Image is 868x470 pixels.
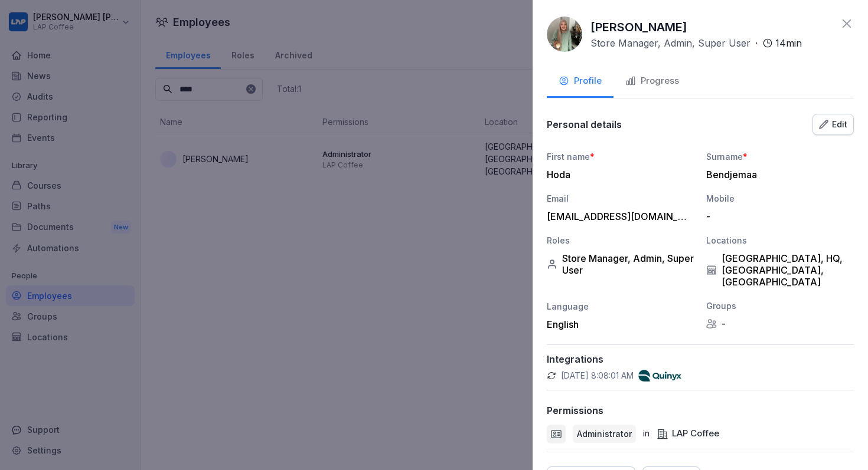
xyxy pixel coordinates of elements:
div: · [590,36,802,50]
div: Bendjemaa [706,169,848,180]
div: Roles [547,234,694,246]
p: 14 min [775,36,802,50]
div: Language [547,300,694,313]
div: Groups [706,300,854,312]
div: - [706,211,848,222]
div: Email [547,192,694,205]
p: in [643,427,650,441]
button: Edit [812,114,854,135]
div: English [547,318,694,330]
p: Integrations [547,353,854,365]
div: Profile [559,74,602,88]
div: Edit [819,118,847,131]
div: Surname [706,150,854,163]
div: Hoda [547,169,688,180]
div: - [706,318,854,330]
div: Mobile [706,192,854,205]
button: Progress [614,66,691,98]
div: [EMAIL_ADDRESS][DOMAIN_NAME] [547,211,688,222]
div: LAP Coffee [657,427,719,441]
p: Store Manager, Admin, Super User [590,36,750,50]
div: Store Manager, Admin, Super User [547,252,694,276]
p: [PERSON_NAME] [590,18,687,36]
button: Profile [547,66,614,98]
img: quinyx.png [638,370,681,382]
p: Administrator [577,428,632,440]
p: Permissions [547,405,603,416]
img: pzmovlt0a9qah1ja04beo1a0.png [547,17,582,52]
div: Progress [625,74,679,88]
p: [DATE] 8:08:01 AM [561,370,634,382]
div: First name [547,150,694,163]
div: [GEOGRAPHIC_DATA], HQ, [GEOGRAPHIC_DATA], [GEOGRAPHIC_DATA] [706,252,854,288]
div: Locations [706,234,854,246]
p: Personal details [547,119,622,130]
